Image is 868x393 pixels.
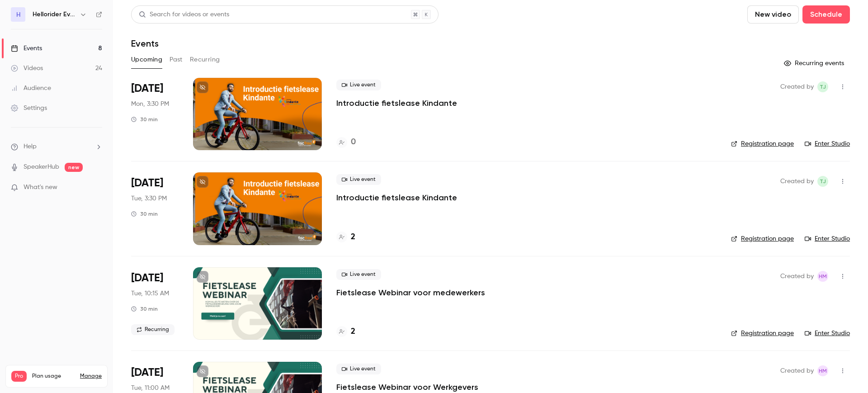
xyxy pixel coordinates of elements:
span: HM [819,365,827,376]
span: Heleen Mostert [817,365,828,376]
a: Registration page [731,234,794,243]
span: [DATE] [131,365,163,380]
button: Schedule [802,5,850,24]
span: [DATE] [131,176,163,190]
a: Introductie fietslease Kindante [336,192,457,203]
a: 2 [336,231,355,243]
span: Tue, 10:15 AM [131,289,169,298]
a: Introductie fietslease Kindante [336,98,457,109]
button: Recurring events [780,56,850,71]
span: H [16,10,20,19]
span: Tue, 3:30 PM [131,194,167,203]
a: 2 [336,326,355,338]
div: Settings [11,104,47,113]
a: SpeakerHub [24,162,59,172]
li: help-dropdown-opener [11,142,102,152]
div: Oct 7 Tue, 10:15 AM (Europe/Amsterdam) [131,267,179,340]
span: Plan usage [32,373,75,380]
h6: Hellorider Events [33,10,76,19]
span: Mon, 3:30 PM [131,99,169,109]
button: New video [747,5,799,24]
div: Audience [11,84,51,93]
a: Enter Studio [805,139,850,148]
div: 30 min [131,210,158,218]
span: Help [24,142,37,152]
div: Events [11,44,42,53]
span: What's new [24,183,57,192]
span: Live event [336,269,381,280]
div: 30 min [131,116,158,123]
h4: 2 [351,326,355,338]
span: Live event [336,80,381,90]
a: Fietslease Webinar voor Werkgevers [336,382,478,393]
h1: Events [131,38,159,49]
div: 30 min [131,305,158,313]
span: Live event [336,174,381,185]
span: TJ [820,81,826,92]
a: Enter Studio [805,329,850,338]
span: TJ [820,176,826,187]
span: Created by [780,176,814,187]
span: [DATE] [131,81,163,96]
a: Registration page [731,329,794,338]
a: Manage [80,373,102,380]
span: Toon Jongerius [817,176,828,187]
span: Live event [336,364,381,374]
h4: 0 [351,136,356,148]
a: Registration page [731,139,794,148]
span: new [65,163,83,172]
div: Search for videos or events [139,10,229,19]
span: Heleen Mostert [817,271,828,282]
div: Sep 23 Tue, 3:30 PM (Europe/Amsterdam) [131,172,179,245]
button: Upcoming [131,52,162,67]
span: Pro [11,371,27,382]
span: Recurring [131,324,175,335]
div: Sep 15 Mon, 3:30 PM (Europe/Amsterdam) [131,78,179,150]
span: Toon Jongerius [817,81,828,92]
a: Enter Studio [805,234,850,243]
button: Recurring [190,52,220,67]
a: Fietslease Webinar voor medewerkers [336,287,485,298]
span: Created by [780,271,814,282]
h4: 2 [351,231,355,243]
a: 0 [336,136,356,148]
span: [DATE] [131,271,163,285]
span: HM [819,271,827,282]
span: Tue, 11:00 AM [131,384,170,393]
button: Past [170,52,183,67]
span: Created by [780,365,814,376]
div: Videos [11,64,43,73]
span: Created by [780,81,814,92]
